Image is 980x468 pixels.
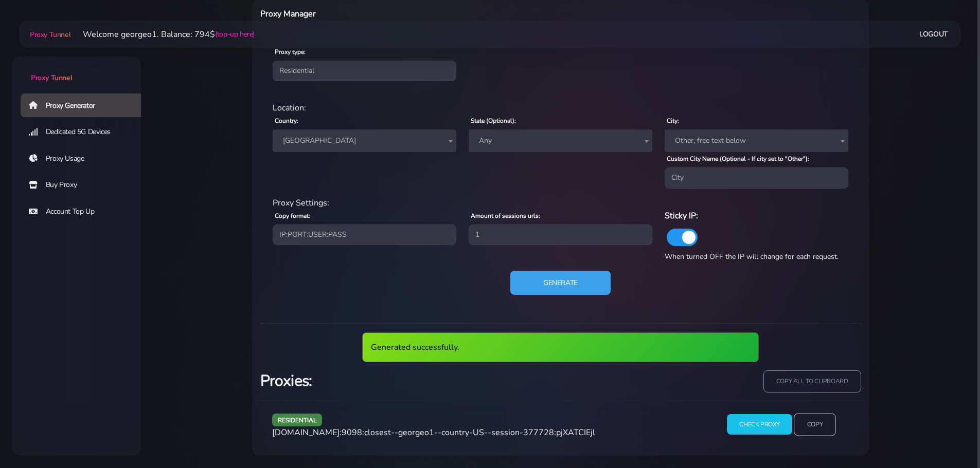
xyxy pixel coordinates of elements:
input: copy all to clipboard [763,370,861,392]
a: Proxy Tunnel [12,56,141,83]
a: Dedicated 5G Devices [21,120,149,144]
div: Location: [266,102,855,114]
span: Proxy Tunnel [30,30,70,40]
span: Other, free text below [671,134,842,148]
span: Proxy Tunnel [31,73,72,83]
iframe: Webchat Widget [930,418,967,455]
label: Amount of sessions urls: [471,211,540,220]
a: Account Top Up [21,200,149,223]
li: Welcome georgeo1. Balance: 794$ [70,28,255,41]
span: Any [469,129,652,152]
a: Buy Proxy [21,173,149,197]
label: State (Optional): [471,116,516,125]
input: City [665,167,848,188]
label: Proxy type: [275,47,306,57]
input: Copy [794,413,836,436]
a: Proxy Tunnel [28,26,70,43]
span: Other, free text below [665,129,848,152]
label: Custom City Name (Optional - If city set to "Other"): [667,154,809,163]
a: Proxy Usage [21,147,149,171]
span: residential [272,414,323,426]
input: Check Proxy [727,414,792,435]
h6: Proxy Manager [260,7,605,21]
span: United States of America [273,129,456,152]
label: Copy format: [275,211,310,220]
span: When turned OFF the IP will change for each request. [665,252,839,261]
label: Country: [275,116,298,125]
div: Generated successfully. [362,332,759,362]
a: Proxy Generator [21,93,149,117]
a: (top-up here) [215,29,255,40]
button: Generate [510,271,611,295]
div: Proxy Settings: [266,197,855,209]
span: Any [475,134,646,148]
a: Logout [919,25,948,44]
h6: Sticky IP: [665,209,848,222]
span: United States of America [279,134,450,148]
label: City: [667,116,679,125]
h3: Proxies: [260,370,555,391]
span: [DOMAIN_NAME]:9098:closest--georgeo1--country-US--session-377728:pjXATCIEjl [272,427,595,438]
